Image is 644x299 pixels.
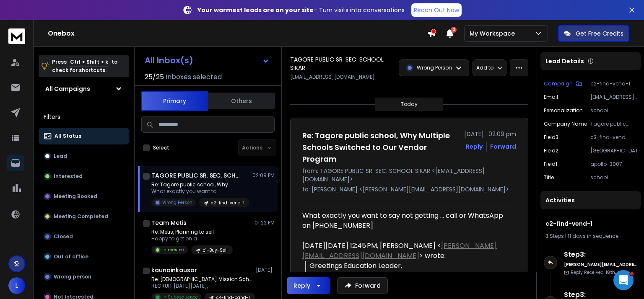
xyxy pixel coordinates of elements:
[39,268,129,285] button: Wrong person
[151,181,249,188] p: Re: Tagore public school, Why
[466,142,483,151] button: Reply
[590,134,637,141] p: c3-find-vend
[54,193,97,200] p: Meeting Booked
[302,185,516,193] p: to: [PERSON_NAME] <[PERSON_NAME][EMAIL_ADDRESS][DOMAIN_NAME]>
[39,80,129,97] button: All Campaigns
[544,107,583,114] p: Personalization
[470,29,518,38] p: My Workspace
[54,153,67,160] p: Lead
[613,270,634,290] iframe: Intercom live chat
[145,72,164,82] span: 25 / 25
[464,130,516,138] p: [DATE] : 02:09 pm
[540,191,641,209] div: Activities
[151,276,252,283] p: Re: [DEMOGRAPHIC_DATA] Mission School, Recruit
[590,121,637,127] p: Tagore public school
[476,64,493,71] p: Add to
[571,269,626,276] p: Reply Received
[568,232,618,240] span: 11 days in sequence
[151,235,233,242] p: Happy to get on a
[145,56,193,64] h1: All Inbox(s)
[302,130,459,165] h1: Re: Tagore public school, Why Multiple Schools Switched to Our Vendor Program
[605,269,626,276] span: 18th, Aug
[54,233,73,240] p: Closed
[309,261,509,271] div: Greetings Education Leader,
[8,28,25,44] img: logo
[544,94,558,101] p: Email
[337,277,388,294] button: Forward
[39,228,129,245] button: Closed
[564,250,637,260] h6: Step 3 :
[290,55,394,72] h1: TAGORE PUBLIC SR. SEC. SCHOOL SIKAR
[545,232,564,240] span: 3 Steps
[151,219,187,227] h1: Team Metis
[545,57,584,65] p: Lead Details
[293,281,310,290] div: Reply
[39,148,129,165] button: Lead
[590,161,637,168] p: apollo-3007
[544,80,573,87] p: Campaign
[414,6,459,14] p: Reach Out Now
[54,213,108,220] p: Meeting Completed
[287,277,330,294] button: Reply
[417,64,452,71] p: Wrong Person
[8,277,25,294] button: L
[302,167,516,183] p: from: TAGORE PUBLIC SR. SEC. SCHOOL SIKAR <[EMAIL_ADDRESS][DOMAIN_NAME]>
[302,241,509,261] div: [DATE][DATE] 12:45 PM, [PERSON_NAME] < > wrote:
[39,208,129,225] button: Meeting Completed
[590,147,637,154] p: [GEOGRAPHIC_DATA]
[54,173,83,180] p: Interested
[544,134,558,141] p: Field3
[141,91,208,111] button: Primary
[55,133,81,139] p: All Status
[197,6,405,14] p: – Turn visits into conversations
[208,92,275,110] button: Others
[590,94,637,101] p: [EMAIL_ADDRESS][DOMAIN_NAME]
[290,74,375,80] p: [EMAIL_ADDRESS][DOMAIN_NAME]
[162,199,192,206] p: Wrong Person
[451,27,457,33] span: 2
[39,111,129,123] h3: Filters
[544,121,587,127] p: Company Name
[166,72,222,82] h3: Inboxes selected
[256,267,275,273] p: [DATE]
[151,229,233,235] p: Re: Metis, Planning to sell
[590,107,637,114] p: school
[544,174,554,181] p: title
[39,188,129,205] button: Meeting Booked
[52,58,117,75] p: Press to check for shortcuts.
[590,174,637,181] p: school
[254,219,275,226] p: 01:22 PM
[545,233,636,240] div: |
[590,80,637,87] p: c2-find-vend-1
[558,25,629,42] button: Get Free Credits
[162,247,184,253] p: Interested
[151,188,249,195] p: What exactly you want to
[39,168,129,185] button: Interested
[54,253,88,260] p: Out of office
[401,101,418,108] p: Today
[544,147,558,154] p: Field2
[490,142,516,151] div: Forward
[576,29,623,38] p: Get Free Credits
[411,3,462,17] a: Reach Out Now
[564,261,637,268] h6: [PERSON_NAME][EMAIL_ADDRESS][DOMAIN_NAME]
[544,80,582,87] button: Campaign
[48,28,427,39] h1: Onebox
[39,128,129,144] button: All Status
[151,266,197,274] h1: kaunainkausar
[211,200,244,206] p: c2-find-vend-1
[39,248,129,265] button: Out of office
[153,144,169,151] label: Select
[151,171,244,180] h1: TAGORE PUBLIC SR. SEC. SCHOOL SIKAR
[69,57,109,67] span: Ctrl + Shift + k
[544,161,557,168] p: Field1
[302,241,497,260] a: [PERSON_NAME][EMAIL_ADDRESS][DOMAIN_NAME]
[151,283,252,289] p: RECRUIT [DATE][DATE],
[197,6,314,14] strong: Your warmest leads are on your site
[203,247,228,253] p: c1-Buy-Sell
[302,211,509,231] div: What exactly you want to say not getting … call or WhatsApp on [PHONE_NUMBER]
[138,52,276,69] button: All Inbox(s)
